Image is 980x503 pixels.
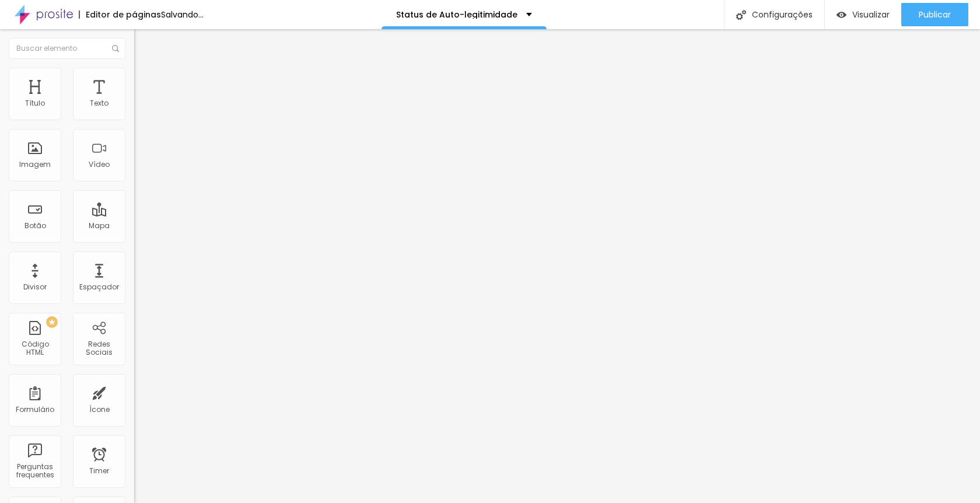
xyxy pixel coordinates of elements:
div: Divisor [23,283,47,291]
div: Ícone [89,406,110,414]
span: Publicar [919,10,951,19]
div: Mapa [89,222,110,230]
div: Imagem [19,160,51,169]
div: Editor de páginas [79,11,161,19]
div: Botão [24,222,46,230]
div: Código HTML [12,340,58,357]
img: Icone [736,10,746,20]
img: view-1.svg [836,10,846,20]
div: Timer [89,467,109,475]
input: Buscar elemento [9,38,125,59]
p: Status de Auto-legitimidade [396,11,517,19]
div: Salvando... [161,11,204,19]
div: Vídeo [89,160,110,169]
div: Título [25,99,45,107]
div: Formulário [16,406,54,414]
div: Redes Sociais [76,340,122,357]
button: Publicar [901,3,968,26]
button: Visualizar [825,3,901,26]
span: Visualizar [852,10,890,19]
div: Texto [90,99,108,107]
img: Icone [112,45,119,52]
div: Espaçador [79,283,119,291]
div: Perguntas frequentes [12,463,58,480]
